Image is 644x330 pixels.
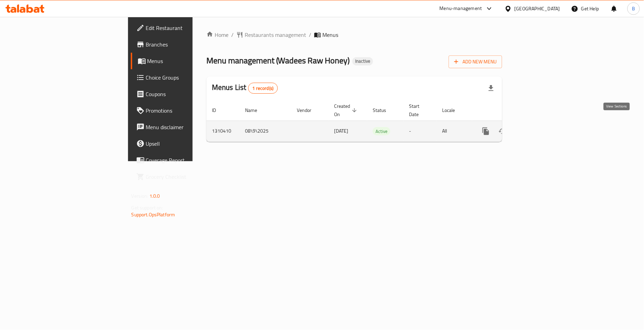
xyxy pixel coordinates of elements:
span: Restaurants management [245,31,306,39]
table: enhanced table [206,100,549,142]
td: 08\9\2025 [240,121,291,142]
a: Edit Restaurant [131,20,236,36]
div: [GEOGRAPHIC_DATA] [515,5,560,12]
span: 1 record(s) [248,85,278,92]
span: Locale [442,106,464,114]
span: Choice Groups [146,73,230,82]
span: Menus [147,57,230,65]
span: Version: [131,192,148,200]
span: 1.0.0 [149,192,160,200]
td: All [437,121,472,142]
div: Menu-management [440,4,482,13]
span: Branches [146,40,230,49]
a: Branches [131,36,236,53]
a: Restaurants management [236,31,306,39]
span: Edit Restaurant [146,24,230,32]
li: / [309,31,311,39]
span: ID [212,106,225,114]
h2: Menus List [212,82,278,94]
div: Active [373,127,390,135]
span: Coverage Report [146,156,230,164]
span: Name [245,106,266,114]
span: Active [373,127,390,135]
span: Upsell [146,140,230,148]
span: Menus [322,31,338,39]
div: Export file [483,80,499,96]
span: Grocery Checklist [146,173,230,181]
a: Menus [131,53,236,69]
a: Upsell [131,135,236,152]
span: Status [373,106,395,114]
span: Coupons [146,90,230,98]
th: Actions [472,100,549,121]
button: Change Status [494,123,511,140]
a: Grocery Checklist [131,168,236,185]
span: B [632,5,635,12]
span: Get support on: [131,203,163,212]
span: Menu management ( Wadees Raw Honey ) [206,53,350,68]
a: Coverage Report [131,152,236,168]
span: Add New Menu [454,58,497,66]
span: Inactive [352,58,373,64]
button: Add New Menu [449,55,502,68]
a: Promotions [131,102,236,119]
span: Promotions [146,106,230,115]
a: Support.OpsPlatform [131,210,175,219]
span: Vendor [297,106,320,114]
button: more [478,123,494,140]
div: Total records count [248,83,278,94]
nav: breadcrumb [206,31,502,39]
span: Created On [334,102,359,118]
span: [DATE] [334,126,348,135]
div: Inactive [352,57,373,65]
span: Menu disclaimer [146,123,230,131]
a: Menu disclaimer [131,119,236,135]
a: Choice Groups [131,69,236,86]
a: Coupons [131,86,236,102]
span: Start Date [409,102,428,118]
td: - [403,121,437,142]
